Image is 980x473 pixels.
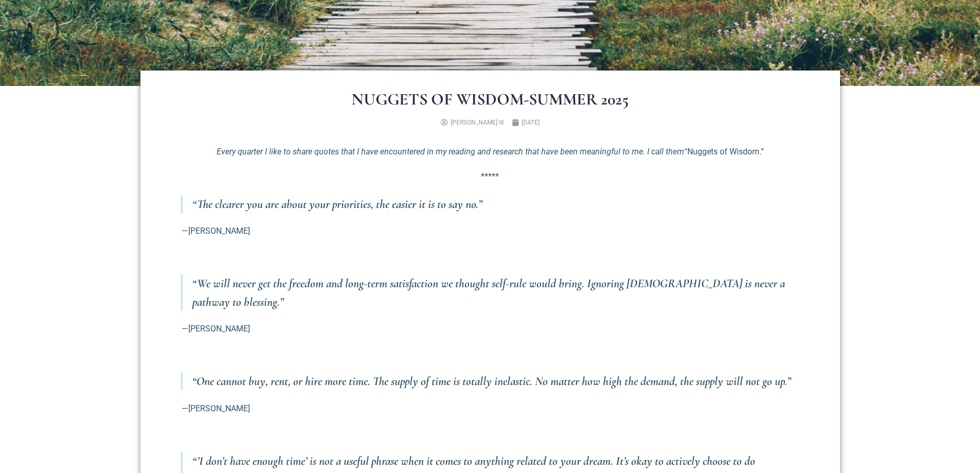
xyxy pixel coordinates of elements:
[451,119,504,126] span: [PERSON_NAME] III
[182,146,799,158] p: “Nuggets of Wisdom.”
[192,274,799,310] h3: “We will never get the freedom and long-term satisfaction we thought self-rule would bring. Ignor...
[192,195,799,213] h3: “The clearer you are about your priorities, the easier it is to say no.”
[182,91,799,108] h1: Nuggets of Wisdom-Summer 2025
[192,372,799,390] h3: “One cannot buy, rent, or hire more time. The supply of time is totally inelastic. No matter how ...
[512,118,540,127] a: [DATE]
[522,119,540,126] time: [DATE]
[182,225,799,237] p: —[PERSON_NAME]
[182,402,799,415] p: —[PERSON_NAME]
[217,147,684,156] em: Every quarter I like to share quotes that I have encountered in my reading and research that have...
[182,323,799,335] p: —[PERSON_NAME]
